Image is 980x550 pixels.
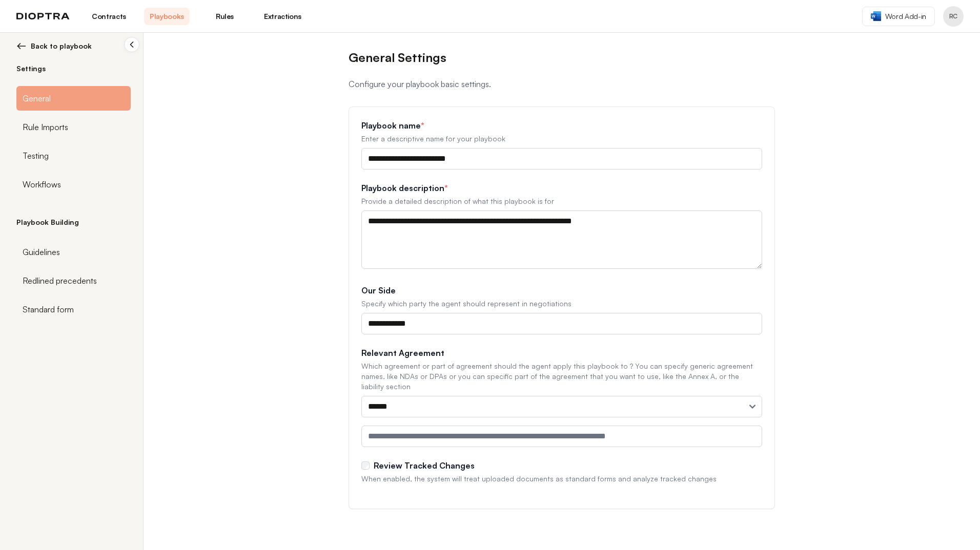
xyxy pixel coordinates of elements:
span: Workflows [23,178,61,191]
p: Specify which party the agent should represent in negotiations [361,299,762,309]
span: Back to playbook [31,41,92,51]
img: left arrow [16,41,27,51]
button: Collapse sidebar [124,37,139,52]
p: Enter a descriptive name for your playbook [361,134,762,144]
span: Redlined precedents [23,274,97,287]
button: Profile menu [943,6,964,27]
a: Playbooks [144,8,190,25]
label: Our Side [361,284,762,297]
a: Word Add-in [862,7,935,26]
h2: Playbook Building [16,217,131,227]
span: Standard form [23,303,74,315]
h2: Settings [16,64,131,74]
a: Extractions [260,8,305,25]
label: Review Tracked Changes [374,459,475,472]
h1: General Settings [349,49,775,66]
img: word [871,11,881,21]
label: Playbook description [361,182,762,194]
span: Guidelines [23,246,60,258]
img: logo [16,13,70,20]
button: Back to playbook [16,41,131,51]
a: Rules [202,8,248,25]
span: Rule Imports [23,121,68,133]
span: Testing [23,150,49,162]
label: Relevant Agreement [361,347,762,359]
p: When enabled, the system will treat uploaded documents as standard forms and analyze tracked changes [361,474,762,484]
p: Provide a detailed description of what this playbook is for [361,196,762,206]
p: Which agreement or part of agreement should the agent apply this playbook to ? You can specify ge... [361,361,762,392]
p: Configure your playbook basic settings. [349,78,775,90]
span: Word Add-in [885,11,926,22]
span: General [23,92,51,104]
a: Contracts [86,8,132,25]
label: Playbook name [361,119,762,132]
